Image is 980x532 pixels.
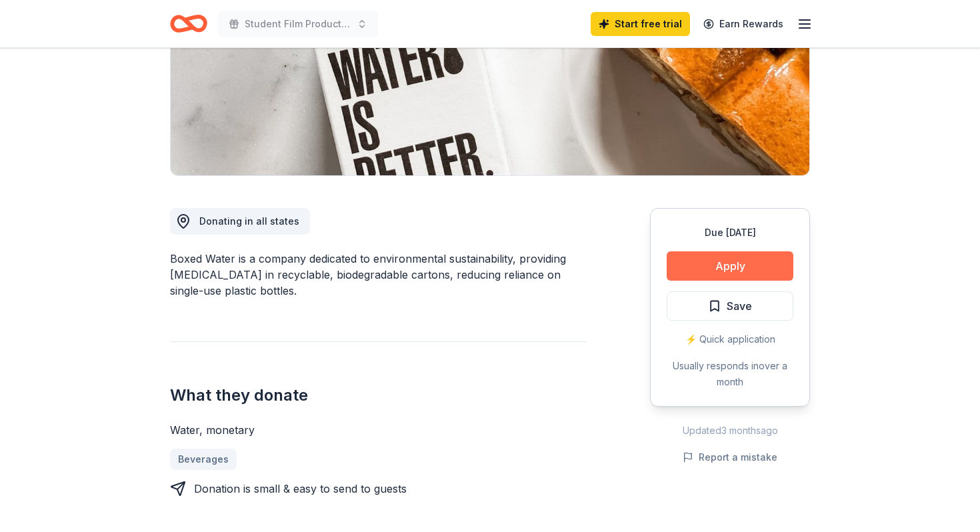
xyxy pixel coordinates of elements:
[170,251,586,299] div: Boxed Water is a company dedicated to environmental sustainability, providing [MEDICAL_DATA] in r...
[170,449,237,470] a: Beverages
[695,12,791,36] a: Earn Rewards
[170,422,586,438] div: Water, monetary
[727,297,752,315] span: Save
[667,225,793,241] div: Due [DATE]
[667,331,793,347] div: ⚡️ Quick application
[245,16,351,32] span: Student Film Production
[170,385,586,406] h2: What they donate
[683,449,777,465] button: Report a mistake
[667,251,793,281] button: Apply
[170,8,207,39] a: Home
[667,291,793,321] button: Save
[591,12,690,36] a: Start free trial
[667,358,793,390] div: Usually responds in over a month
[194,481,407,497] div: Donation is small & easy to send to guests
[650,423,810,439] div: Updated 3 months ago
[199,215,299,227] span: Donating in all states
[218,11,378,37] button: Student Film Production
